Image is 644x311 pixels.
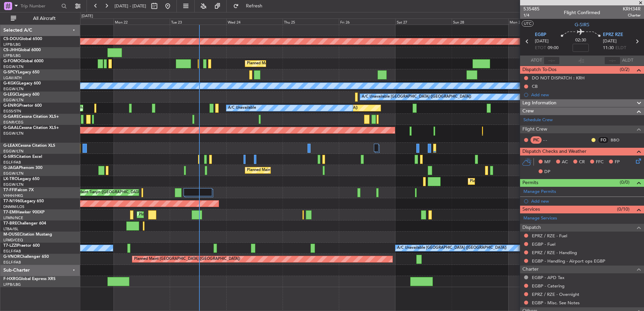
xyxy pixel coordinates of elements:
[115,3,146,9] span: [DATE] - [DATE]
[3,193,23,198] a: VHHH/HKG
[3,238,23,243] a: LFMD/CEQ
[532,291,579,297] a: EPRZ / RZE - Overnight
[3,277,56,281] a: F-HXRGGlobal Express XRS
[522,126,547,133] span: Flight Crew
[522,99,556,107] span: Leg Information
[3,221,46,226] a: T7-BREChallenger 604
[562,159,568,166] span: AC
[531,57,542,64] span: ATOT
[470,176,576,186] div: Planned Maint [GEOGRAPHIC_DATA] ([GEOGRAPHIC_DATA])
[535,32,546,38] span: EGBP
[3,37,19,41] span: CS-DOU
[532,241,555,247] a: EGBP - Fuel
[523,5,540,12] span: 535485
[603,32,623,38] span: EPRZ RZE
[3,104,42,108] a: G-ENRGPraetor 600
[3,233,52,237] a: M-OUSECitation Mustang
[139,210,203,220] div: Planned Maint [GEOGRAPHIC_DATA]
[544,159,551,166] span: MF
[3,93,39,97] a: G-LEGCLegacy 600
[544,57,560,65] input: --:--
[603,45,614,51] span: 11:30
[575,21,589,28] span: G-SIRS
[543,137,558,143] div: - -
[522,21,534,27] button: UTC
[611,137,626,143] a: BBO
[3,59,43,63] a: G-FOMOGlobal 6000
[3,282,21,287] a: LFPB/LBG
[3,42,21,47] a: LFPB/LBG
[7,13,73,24] button: All Aircraft
[3,37,42,41] a: CS-DOUGlobal 6500
[531,92,641,98] div: Add new
[3,64,24,69] a: EGGW/LTN
[522,107,534,115] span: Crew
[575,37,586,44] span: 02:30
[3,171,24,176] a: EGGW/LTN
[397,243,507,253] div: A/C Unavailable [GEOGRAPHIC_DATA] ([GEOGRAPHIC_DATA])
[508,19,565,25] div: Mon 29
[3,109,21,114] a: EGSS/STN
[3,81,19,85] span: G-KGKG
[3,210,17,214] span: T7-EMI
[579,159,585,166] span: CR
[240,4,268,8] span: Refresh
[544,169,550,175] span: DP
[134,254,240,264] div: Planned Maint [GEOGRAPHIC_DATA] ([GEOGRAPHIC_DATA])
[620,179,630,186] span: (0/0)
[522,266,539,273] span: Charter
[3,104,19,108] span: G-ENRG
[532,250,577,255] a: EPRZ / RZE - Handling
[623,5,641,12] span: KRH34R
[531,198,641,204] div: Add new
[395,19,452,25] div: Sat 27
[3,126,59,130] a: G-GAALCessna Citation XLS+
[3,144,18,148] span: G-LEAX
[620,66,630,73] span: (0/2)
[3,115,19,119] span: G-GARE
[3,48,18,52] span: CS-JHH
[3,149,24,154] a: EGGW/LTN
[3,227,19,232] a: LTBA/ISL
[247,59,353,69] div: Planned Maint [GEOGRAPHIC_DATA] ([GEOGRAPHIC_DATA])
[3,199,44,203] a: T7-N1960Legacy 650
[226,19,283,25] div: Wed 24
[532,233,567,239] a: EPRZ / RZE - Fuel
[523,188,556,195] a: Manage Permits
[3,98,24,103] a: EGGW/LTN
[3,249,21,254] a: EGLF/FAB
[64,187,142,198] div: Planned Maint Tianjin ([GEOGRAPHIC_DATA])
[3,126,19,130] span: G-GAAL
[3,204,24,209] a: DNMM/LOS
[452,19,508,25] div: Sun 28
[532,75,585,81] div: DO NOT DISPATCH : KRH
[3,244,17,248] span: T7-LZZI
[3,131,24,136] a: EGGW/LTN
[3,93,18,97] span: G-LEGC
[230,1,270,11] button: Refresh
[522,66,556,74] span: Dispatch To-Dos
[535,45,546,51] span: ETOT
[532,300,580,306] a: EGBP - Misc. See Notes
[522,206,540,213] span: Services
[532,283,565,289] a: EGBP - Catering
[615,45,626,51] span: ELDT
[3,188,34,192] a: T7-FFIFalcon 7X
[228,103,256,113] div: A/C Unavailable
[617,206,630,213] span: (0/10)
[339,19,395,25] div: Fri 26
[283,19,339,25] div: Thu 25
[18,16,71,21] span: All Aircraft
[622,57,633,64] span: ALDT
[598,136,609,144] div: FO
[57,19,114,25] div: Sun 21
[3,182,24,187] a: EGGW/LTN
[3,233,20,237] span: M-OUSE
[548,45,558,51] span: 09:00
[82,13,93,19] div: [DATE]
[3,87,24,92] a: EGGW/LTN
[3,115,59,119] a: G-GARECessna Citation XLS+
[603,38,617,45] span: [DATE]
[522,179,538,187] span: Permits
[3,166,42,170] a: G-JAGAPhenom 300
